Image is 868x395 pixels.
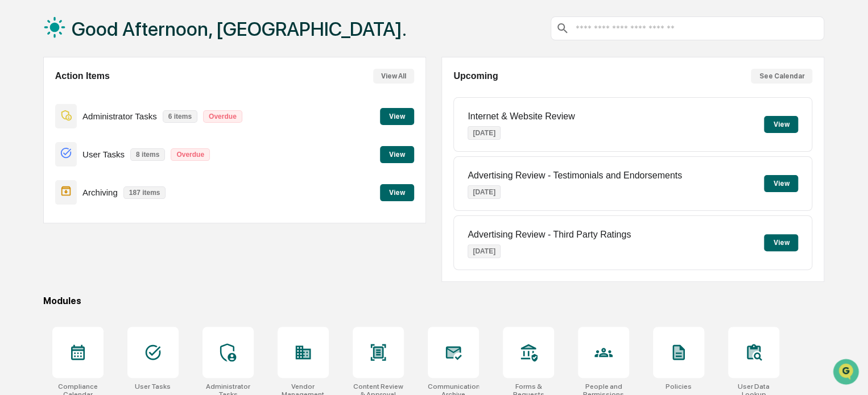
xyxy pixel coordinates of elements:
[23,143,73,155] span: Preclearance
[11,166,20,175] div: 🔎
[11,24,207,42] p: How can we help?
[23,165,72,176] span: Data Lookup
[468,171,682,181] p: Advertising Review - Testimonials and Endorsements
[468,244,501,258] p: [DATE]
[203,110,242,123] p: Overdue
[193,90,207,104] button: Start new chat
[666,382,692,390] div: Policies
[78,139,146,159] a: 🗄️Attestations
[380,146,414,163] button: View
[113,193,138,201] span: Pylon
[55,71,110,81] h2: Action Items
[94,143,141,155] span: Attestations
[43,296,824,306] div: Modules
[7,160,76,181] a: 🔎Data Lookup
[373,69,414,84] button: View All
[80,192,138,201] a: Powered byPylon
[82,144,92,153] div: 🗄️
[380,148,414,159] a: View
[7,139,78,159] a: 🖐️Preclearance
[380,184,414,201] button: View
[39,87,187,98] div: Start new chat
[764,175,798,192] button: View
[468,185,501,199] p: [DATE]
[453,71,498,81] h2: Upcoming
[171,148,210,161] p: Overdue
[163,110,197,123] p: 6 items
[380,108,414,125] button: View
[468,111,574,122] p: Internet & Website Review
[11,87,32,107] img: 1746055101610-c473b297-6a78-478c-a979-82029cc54cd1
[832,357,862,388] iframe: Open customer support
[82,149,125,159] p: User Tasks
[764,234,798,251] button: View
[751,69,812,84] button: See Calendar
[72,18,407,40] h1: Good Afternoon, [GEOGRAPHIC_DATA].
[82,111,157,121] p: Administrator Tasks
[380,186,414,197] a: View
[82,188,118,197] p: Archiving
[468,230,631,240] p: Advertising Review - Third Party Ratings
[468,126,501,140] p: [DATE]
[130,148,165,161] p: 8 items
[123,186,166,199] p: 187 items
[764,116,798,133] button: View
[39,98,144,107] div: We're available if you need us!
[30,52,188,64] input: Clear
[11,144,20,153] div: 🖐️
[135,382,171,390] div: User Tasks
[380,110,414,121] a: View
